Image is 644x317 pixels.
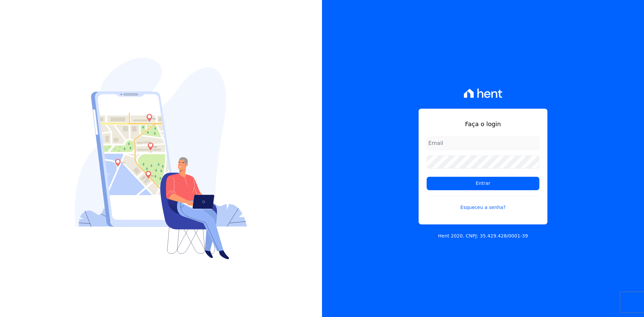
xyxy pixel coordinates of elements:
a: Esqueceu a senha? [427,196,539,211]
input: Email [427,137,539,150]
input: Entrar [427,177,539,190]
h1: Faça o login [427,119,539,128]
img: Login [75,58,247,259]
p: Hent 2020. CNPJ: 35.429.428/0001-39 [438,232,528,240]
